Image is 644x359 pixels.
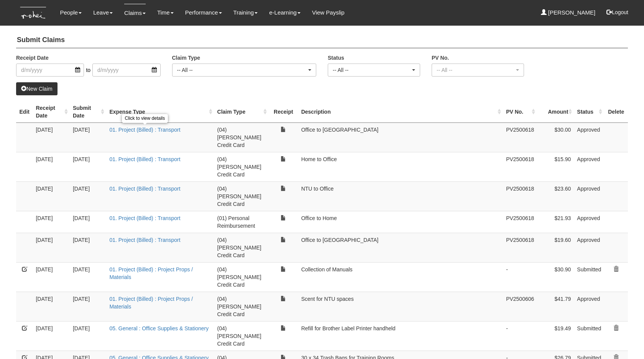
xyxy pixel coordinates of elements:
td: $21.93 [537,211,574,233]
td: $23.60 [537,181,574,211]
td: [DATE] [33,181,69,211]
input: d/m/yyyy [92,64,160,77]
a: Leave [93,4,113,21]
td: Office to [GEOGRAPHIC_DATA] [298,122,503,152]
th: Receipt Date : activate to sort column ascending [33,101,69,123]
td: PV2500618 [503,152,537,181]
td: $19.49 [537,321,574,351]
td: [DATE] [33,321,69,351]
td: PV2500606 [503,292,537,321]
a: 01. Project (Billed) : Transport [109,186,180,192]
td: [DATE] [33,292,69,321]
button: -- All -- [432,64,524,77]
td: PV2500618 [503,122,537,152]
span: to [84,64,92,77]
td: [DATE] [70,321,106,351]
td: [DATE] [70,262,106,292]
td: PV2500618 [503,233,537,262]
div: -- All -- [333,66,411,74]
td: Scent for NTU spaces [298,292,503,321]
a: 01. Project (Billed) : Transport [109,127,180,133]
td: (04) [PERSON_NAME] Credit Card [214,181,269,211]
td: Approved [574,292,604,321]
a: Training [233,4,258,21]
h4: Submit Claims [16,33,628,48]
td: Office to Home [298,211,503,233]
td: [DATE] [70,122,106,152]
td: NTU to Office [298,181,503,211]
th: PV No. : activate to sort column ascending [503,101,537,123]
td: (04) [PERSON_NAME] Credit Card [214,233,269,262]
td: [DATE] [33,262,69,292]
label: PV No. [432,54,449,62]
button: Logout [601,3,634,21]
td: $30.00 [537,122,574,152]
td: Office to [GEOGRAPHIC_DATA] [298,233,503,262]
th: Submit Date : activate to sort column ascending [70,101,106,123]
td: $15.90 [537,152,574,181]
label: Receipt Date [16,54,49,62]
td: (04) [PERSON_NAME] Credit Card [214,321,269,351]
td: $30.90 [537,262,574,292]
label: Claim Type [172,54,200,62]
td: [DATE] [70,211,106,233]
a: [PERSON_NAME] [541,4,596,21]
td: $41.79 [537,292,574,321]
button: -- All -- [328,64,420,77]
label: Status [328,54,344,62]
td: Submitted [574,321,604,351]
td: [DATE] [70,181,106,211]
td: [DATE] [33,211,69,233]
td: (01) Personal Reimbursement [214,211,269,233]
td: Approved [574,181,604,211]
td: (04) [PERSON_NAME] Credit Card [214,122,269,152]
td: Approved [574,211,604,233]
th: Description : activate to sort column ascending [298,101,503,123]
a: Claims [124,4,146,22]
td: (04) [PERSON_NAME] Credit Card [214,292,269,321]
td: [DATE] [33,233,69,262]
a: Performance [185,4,222,21]
td: [DATE] [70,152,106,181]
th: Status : activate to sort column ascending [574,101,604,123]
td: [DATE] [33,152,69,181]
button: -- All -- [172,64,317,77]
a: New Claim [16,82,58,95]
a: People [60,4,82,21]
td: PV2500618 [503,181,537,211]
a: e-Learning [269,4,301,21]
a: 01. Project (Billed) : Project Props / Materials [109,296,193,310]
td: PV2500618 [503,211,537,233]
td: (04) [PERSON_NAME] Credit Card [214,152,269,181]
a: 01. Project (Billed) : Transport [109,215,180,221]
td: - [503,262,537,292]
td: Home to Office [298,152,503,181]
td: $19.60 [537,233,574,262]
td: - [503,321,537,351]
th: Delete [604,101,628,123]
a: Time [157,4,174,21]
div: Click to view details [122,114,168,123]
input: d/m/yyyy [16,64,84,77]
a: 01. Project (Billed) : Transport [109,156,180,162]
div: -- All -- [177,66,307,74]
td: [DATE] [70,292,106,321]
th: Expense Type : activate to sort column ascending [106,101,214,123]
th: Amount : activate to sort column ascending [537,101,574,123]
th: Receipt [269,101,298,123]
td: Approved [574,233,604,262]
th: Edit [16,101,33,123]
a: 01. Project (Billed) : Project Props / Materials [109,266,193,280]
td: Refill for Brother Label Printer handheld [298,321,503,351]
td: Collection of Manuals [298,262,503,292]
a: View Payslip [312,4,345,21]
th: Claim Type : activate to sort column ascending [214,101,269,123]
div: -- All -- [437,66,514,74]
td: [DATE] [70,233,106,262]
td: (04) [PERSON_NAME] Credit Card [214,262,269,292]
td: Approved [574,122,604,152]
a: 05. General : Office Supplies & Stationery [109,325,209,331]
td: Submitted [574,262,604,292]
td: Approved [574,152,604,181]
a: 01. Project (Billed) : Transport [109,237,180,243]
